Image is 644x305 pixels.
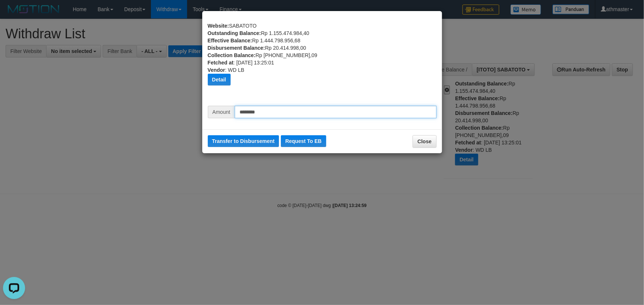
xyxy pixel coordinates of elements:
button: Close [413,135,436,148]
button: Request To EB [281,135,326,147]
b: Effective Balance: [208,38,252,43]
b: Outstanding Balance: [208,30,261,36]
button: Open LiveChat chat widget [3,3,25,25]
b: Fetched at [208,60,234,66]
b: Collection Balance: [208,52,256,58]
button: Detail [208,74,231,85]
span: Amount [208,106,235,118]
b: Vendor [208,67,225,73]
b: Website: [208,23,229,29]
b: Disbursement Balance: [208,45,265,51]
button: Transfer to Disbursement [208,135,279,147]
div: SABATOTO Rp 1.155.474.984,40 Rp 1.444.798.956,68 Rp 20.414.998,00 Rp [PHONE_NUMBER],09 : [DATE] 1... [208,22,437,106]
